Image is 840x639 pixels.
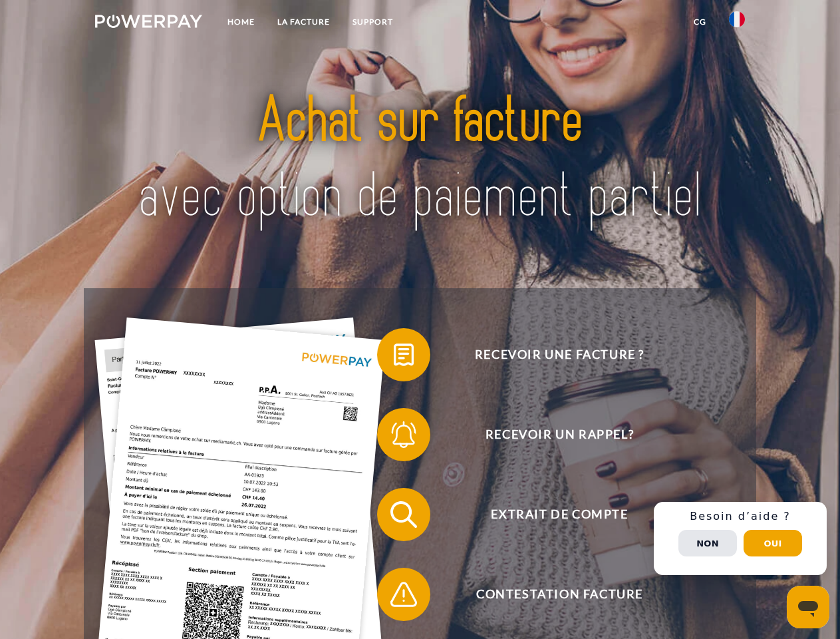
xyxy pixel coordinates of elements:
a: Support [341,10,404,34]
a: LA FACTURE [266,10,341,34]
img: fr [729,11,745,27]
img: title-powerpay_fr.svg [127,64,713,255]
button: Extrait de compte [377,488,723,541]
button: Recevoir une facture ? [377,328,723,381]
button: Non [678,530,737,556]
a: Home [216,10,266,34]
button: Oui [744,530,802,556]
span: Recevoir une facture ? [396,328,722,381]
iframe: Bouton de lancement de la fenêtre de messagerie [787,586,829,628]
img: qb_warning.svg [387,578,420,611]
button: Recevoir un rappel? [377,408,723,461]
img: logo-powerpay-white.svg [95,15,202,28]
button: Contestation Facture [377,568,723,621]
a: CG [682,10,718,34]
span: Extrait de compte [396,488,722,541]
span: Contestation Facture [396,568,722,621]
img: qb_bill.svg [387,338,420,371]
span: Recevoir un rappel? [396,408,722,461]
h3: Besoin d’aide ? [662,510,819,523]
img: qb_bell.svg [387,418,420,451]
img: qb_search.svg [387,498,420,531]
div: Schnellhilfe [654,502,827,575]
